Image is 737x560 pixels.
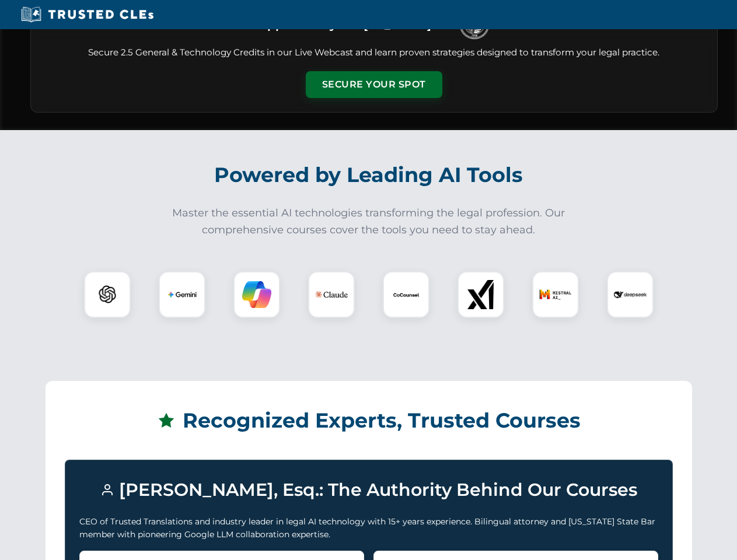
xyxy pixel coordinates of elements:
[308,271,355,318] div: Claude
[242,280,271,309] img: Copilot Logo
[233,271,280,318] div: Copilot
[65,400,673,441] h2: Recognized Experts, Trusted Courses
[79,474,658,506] h3: [PERSON_NAME], Esq.: The Authority Behind Our Courses
[457,271,504,318] div: xAI
[90,278,124,311] img: ChatGPT Logo
[614,278,647,311] img: DeepSeek Logo
[45,46,703,60] p: Secure 2.5 General & Technology Credits in our Live Webcast and learn proven strategies designed ...
[539,278,572,311] img: Mistral AI Logo
[167,280,197,309] img: Gemini Logo
[159,271,205,318] div: Gemini
[392,280,421,309] img: CoCounsel Logo
[383,271,429,318] div: CoCounsel
[46,155,692,195] h2: Powered by Leading AI Tools
[165,205,573,239] p: Master the essential AI technologies transforming the legal profession. Our comprehensive courses...
[466,280,495,309] img: xAI Logo
[607,271,654,318] div: DeepSeek
[18,6,157,23] img: Trusted CLEs
[306,71,442,98] button: Secure Your Spot
[84,271,131,318] div: ChatGPT
[315,278,348,311] img: Claude Logo
[79,515,658,541] p: CEO of Trusted Translations and industry leader in legal AI technology with 15+ years experience....
[532,271,579,318] div: Mistral AI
